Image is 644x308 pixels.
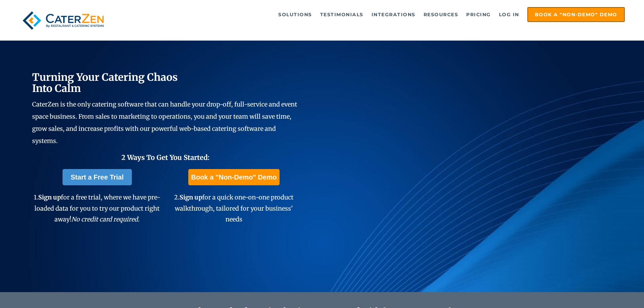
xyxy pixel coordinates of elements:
span: Sign up [38,193,61,201]
em: No credit card required. [71,215,140,223]
a: Resources [420,8,462,21]
span: CaterZen is the only catering software that can handle your drop-off, full-service and event spac... [32,100,297,145]
a: Solutions [275,8,315,21]
span: Sign up [180,193,202,201]
iframe: Help widget launcher [584,282,637,301]
a: Start a Free Trial [63,169,132,185]
span: 2 Ways To Get You Started: [121,153,210,162]
span: 1. for a free trial, where we have pre-loaded data for you to try our product right away! [34,193,160,223]
a: Book a "Non-Demo" Demo [527,7,625,22]
a: Book a "Non-Demo" Demo [188,169,279,185]
a: Log in [496,8,523,21]
a: Integrations [368,8,419,21]
a: Testimonials [317,8,367,21]
a: Pricing [463,8,494,21]
div: Navigation Menu [123,7,625,22]
span: Turning Your Catering Chaos Into Calm [32,71,178,95]
img: caterzen [19,7,107,34]
span: 2. for a quick one-on-one product walkthrough, tailored for your business' needs [174,193,293,223]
